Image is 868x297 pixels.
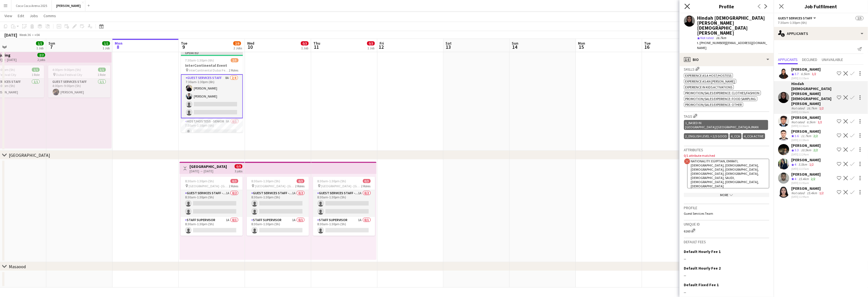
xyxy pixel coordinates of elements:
app-card-role: Guest Services Staff1/14:00pm-9:00pm (5h)[PERSON_NAME] [48,79,110,98]
span: 16.7km [715,36,728,40]
div: Not rated [792,106,806,110]
h3: Tags [684,113,769,119]
div: Updated7:30am-1:30pm (6h)2/5InterContinental Event InterContinental Dubai Festival City by IHG2 R... [181,50,243,132]
app-skills-label: 2/2 [814,148,818,152]
span: Nationality: Egyptian, Emirati, [DEMOGRAPHIC_DATA], [DEMOGRAPHIC_DATA], [DEMOGRAPHIC_DATA], [DEMO... [691,159,759,188]
h3: Profile [684,205,769,210]
div: [PERSON_NAME] [792,129,821,134]
h3: Default Hourly Fee 1 [684,249,721,254]
div: Updated [181,50,243,55]
app-skills-label: 1/2 [812,72,816,76]
span: 12 [379,44,384,50]
span: Edit [18,13,24,18]
span: 2 Roles [361,184,371,188]
span: 15 [577,44,585,50]
span: Sat [446,41,452,46]
div: 4:00pm-9:00pm (5h)1/1 Dubai Festival City1 RoleGuest Services Staff1/14:00pm-9:00pm (5h)[PERSON_N... [48,65,110,98]
div: Not rated [792,191,806,195]
span: 3.3 [795,148,799,152]
span: 14 [511,44,519,50]
span: 8:30am-1:30pm (5h) [251,179,280,183]
div: 8:30am-1:30pm (5h)0/3 [GEOGRAPHIC_DATA] - [GEOGRAPHIC_DATA]2 RolesGuest Services Staff - Senior1A... [247,177,309,236]
span: Sun [48,41,55,46]
div: 15.4km [798,177,810,181]
app-skills-label: 1/2 [820,191,824,195]
div: 6.5km [800,72,811,76]
span: 2 Roles [229,184,238,188]
span: Week 36 [18,33,32,37]
span: 8:30am-1:30pm (5h) [185,179,214,183]
app-card-role: Staff Supervisor1A0/18:30am-1:30pm (5h) [247,217,309,236]
span: 0/9 [235,164,242,168]
div: 1_Based in [GEOGRAPHIC_DATA]/[GEOGRAPHIC_DATA]/Ajman [684,120,768,130]
span: 11 [313,44,320,50]
div: More [684,193,769,197]
span: 7:30am-1:30pm (6h) [185,58,214,62]
span: 1/1 [36,41,44,45]
div: -- [684,290,769,295]
span: 2 Roles [229,68,239,72]
div: [PERSON_NAME] [792,115,823,120]
div: 8:30am-1:30pm (5h)0/3 [GEOGRAPHIC_DATA] - [GEOGRAPHIC_DATA]2 RolesGuest Services Staff - Senior1A... [181,177,243,236]
app-skills-label: 1/2 [820,106,824,110]
div: 2 Jobs [234,46,242,50]
span: 7 [48,44,55,50]
h3: Skills [684,66,769,72]
button: Guest Services Staff [778,16,817,20]
span: Unavailable [822,58,843,62]
div: 4_CCA [730,133,742,139]
span: Applicants [778,58,798,62]
h3: Default Hourly Fee 2 [684,266,721,271]
div: [DATE] 11:44am [792,195,825,199]
div: 6.5km [806,120,817,124]
span: 2 Roles [295,184,304,188]
div: 10.5km [800,148,813,153]
div: Bio [680,53,774,66]
span: 10 [246,44,254,50]
div: 1 Job [301,46,308,50]
span: 8:30am-1:30pm (5h) [318,179,346,183]
span: 3.6 [795,134,799,138]
h3: InterContinental Event [181,63,243,68]
span: 9 [180,44,187,50]
div: [PERSON_NAME] [792,186,825,191]
span: t. [PHONE_NUMBER] [697,41,726,45]
span: 0/3 [367,41,375,45]
div: Not rated [792,120,806,124]
span: Sun [512,41,519,46]
app-skills-label: 2/2 [811,177,816,181]
app-skills-label: 1/2 [810,162,814,167]
span: Wed [247,41,254,46]
span: View [4,13,12,18]
span: 4 [795,162,797,167]
div: -- [684,273,769,278]
span: Experience as an [PERSON_NAME] [685,79,735,83]
span: 0/3 [297,179,304,183]
div: 1 Job [103,46,110,50]
span: [GEOGRAPHIC_DATA] - [GEOGRAPHIC_DATA] [255,184,295,188]
span: Dubai Festival City [56,73,83,77]
div: [DATE] [4,32,17,38]
div: 7:30am-1:30pm (6h) [778,21,864,25]
div: [PERSON_NAME] [792,172,821,177]
span: 2/5 [856,16,864,20]
span: Experience as a Host/Hostess [685,73,732,78]
span: Not rated [701,36,714,40]
span: 8 [114,44,122,50]
div: [GEOGRAPHIC_DATA] [9,152,50,158]
div: [PERSON_NAME] [792,67,821,72]
app-job-card: 8:30am-1:30pm (5h)0/3 [GEOGRAPHIC_DATA] - [GEOGRAPHIC_DATA]2 RolesGuest Services Staff - Senior1A... [313,177,375,236]
span: Promotion/Sales Experience: Clothes/Fashion [685,91,760,95]
div: Masaood [9,264,26,269]
span: 1/1 [98,68,106,72]
span: InterContinental Dubai Festival City by IHG [189,68,229,72]
span: Experience in Kids Activations [685,85,733,89]
div: 4_CCA Active [743,133,765,139]
div: Applicants [774,27,868,40]
h3: Default Fixed Fee 1 [684,282,719,287]
div: [DATE] 11:16am [792,124,823,128]
span: Tue [644,41,651,46]
span: 4:00pm-9:00pm (5h) [53,68,81,72]
span: 1 Role [98,73,106,77]
span: 1/1 [32,68,40,72]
